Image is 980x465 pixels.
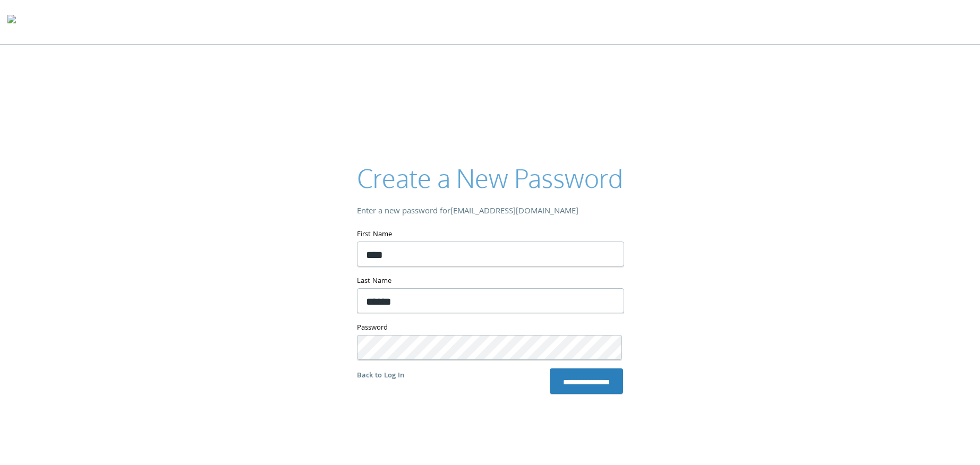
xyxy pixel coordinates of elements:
[357,370,404,382] a: Back to Log In
[357,322,623,335] label: Password
[357,228,623,242] label: First Name
[357,275,623,288] label: Last Name
[357,204,623,220] div: Enter a new password for [EMAIL_ADDRESS][DOMAIN_NAME]
[357,160,623,196] h2: Create a New Password
[7,11,16,32] img: todyl-logo-dark.svg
